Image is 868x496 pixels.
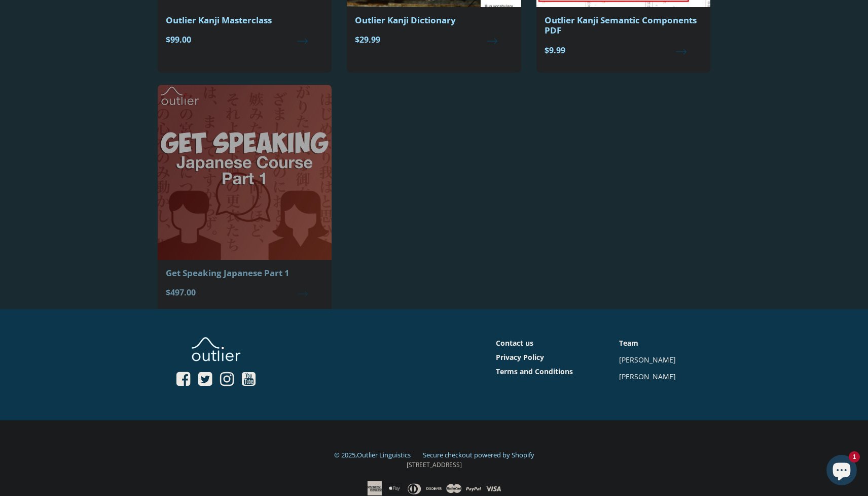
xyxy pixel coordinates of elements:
[545,44,702,56] span: $9.99
[334,450,421,459] small: © 2025,
[166,15,323,25] div: Outlier Kanji Masterclass
[423,450,534,459] a: Secure checkout powered by Shopify
[357,450,411,459] a: Outlier Linguistics
[166,34,323,46] span: $99.00
[496,352,544,362] a: Privacy Policy
[166,268,323,278] div: Get Speaking Japanese Part 1
[355,15,513,25] div: Outlier Kanji Dictionary
[619,372,676,381] a: [PERSON_NAME]
[496,367,573,376] a: Terms and Conditions
[823,455,860,488] inbox-online-store-chat: Shopify online store chat
[545,15,702,36] div: Outlier Kanji Semantic Components PDF
[619,355,676,365] a: [PERSON_NAME]
[158,85,332,260] img: Get Speaking Japanese Part 1
[158,85,332,307] a: Get Speaking Japanese Part 1 $497.00
[496,338,533,348] a: Contact us
[355,34,513,46] span: $29.99
[619,338,638,348] a: Team
[166,286,323,299] span: $497.00
[158,460,710,470] p: [STREET_ADDRESS]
